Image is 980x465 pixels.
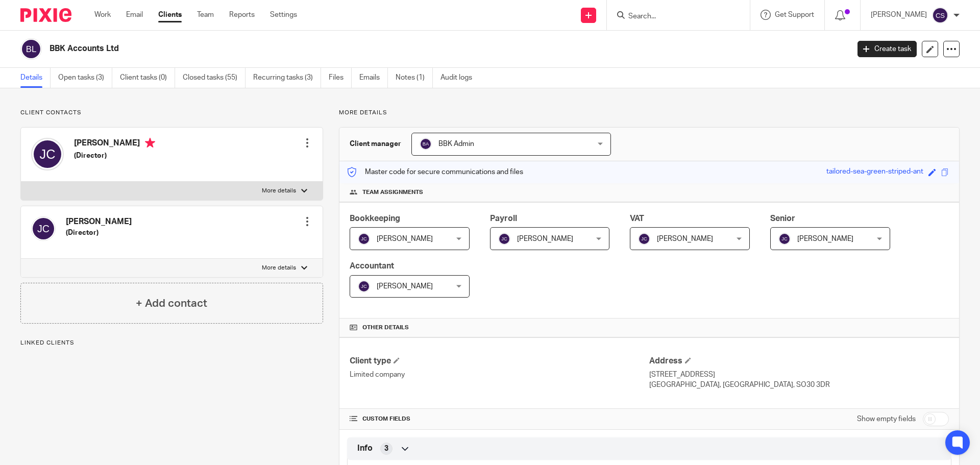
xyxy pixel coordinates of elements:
a: Notes (1) [396,68,433,88]
h4: Address [649,356,949,366]
a: Work [94,10,111,20]
div: tailored-sea-green-striped-ant [826,166,923,178]
p: Master code for secure communications and files [347,167,523,177]
img: Pixie [20,8,71,22]
a: Email [126,10,143,20]
span: [PERSON_NAME] [657,235,713,242]
h4: Client type [350,356,649,366]
a: Settings [270,10,297,20]
a: Audit logs [440,68,480,88]
p: [PERSON_NAME] [871,10,927,20]
span: [PERSON_NAME] [517,235,573,242]
span: [PERSON_NAME] [377,283,433,290]
img: svg%3E [498,233,510,245]
a: Emails [359,68,388,88]
a: Create task [857,41,917,57]
h4: + Add contact [136,296,207,311]
p: [GEOGRAPHIC_DATA], [GEOGRAPHIC_DATA], SO30 3DR [649,380,949,390]
h5: (Director) [66,228,132,238]
p: [STREET_ADDRESS] [649,370,949,380]
p: More details [262,187,296,195]
p: More details [262,264,296,272]
span: [PERSON_NAME] [797,235,853,242]
span: [PERSON_NAME] [377,235,433,242]
a: Team [197,10,214,20]
p: Client contacts [20,109,323,117]
img: svg%3E [358,233,370,245]
span: Team assignments [362,188,423,197]
span: Get Support [775,11,814,18]
p: Limited company [350,370,649,380]
img: svg%3E [932,7,948,23]
a: Open tasks (3) [58,68,112,88]
span: Other details [362,324,409,332]
span: BBK Admin [438,140,474,148]
img: svg%3E [20,38,42,60]
span: Bookkeeping [350,214,400,223]
img: svg%3E [31,138,64,170]
a: Closed tasks (55) [183,68,246,88]
img: svg%3E [358,280,370,292]
a: Clients [158,10,182,20]
span: Info [357,443,373,454]
img: svg%3E [778,233,791,245]
span: Payroll [490,214,517,223]
img: svg%3E [638,233,650,245]
input: Search [627,12,719,21]
p: More details [339,109,960,117]
a: Details [20,68,51,88]
span: 3 [384,444,388,454]
i: Primary [145,138,155,148]
a: Client tasks (0) [120,68,175,88]
label: Show empty fields [857,414,916,424]
h3: Client manager [350,139,401,149]
a: Files [329,68,352,88]
span: Senior [770,214,795,223]
a: Reports [229,10,255,20]
span: Accountant [350,262,394,270]
img: svg%3E [420,138,432,150]
h4: [PERSON_NAME] [74,138,155,151]
p: Linked clients [20,339,323,347]
h4: CUSTOM FIELDS [350,415,649,423]
span: VAT [630,214,644,223]
h4: [PERSON_NAME] [66,216,132,227]
img: svg%3E [31,216,56,241]
h5: (Director) [74,151,155,161]
a: Recurring tasks (3) [253,68,321,88]
h2: BBK Accounts Ltd [50,43,683,54]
